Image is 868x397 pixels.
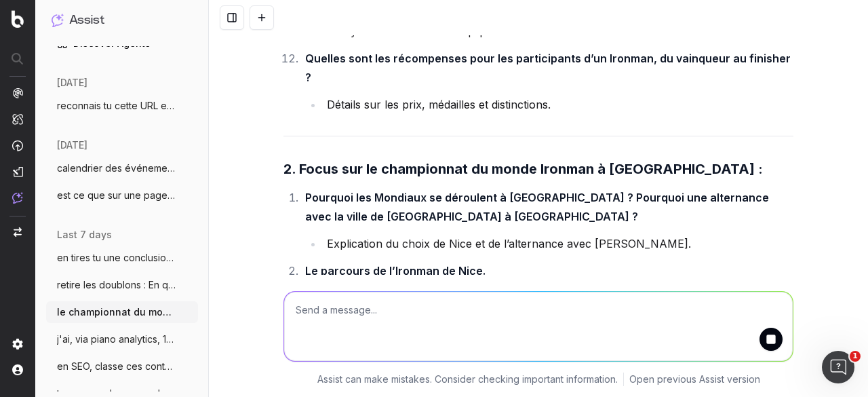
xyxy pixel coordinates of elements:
[12,364,23,375] img: My account
[12,10,24,28] img: Botify logo
[12,140,23,151] img: Activation
[323,95,793,114] li: Détails sur les prix, médailles et distinctions.
[283,161,763,177] strong: 2. Focus sur le championnat du monde Ironman à [GEOGRAPHIC_DATA] :
[14,227,22,237] img: Switch project
[57,228,112,242] span: last 7 days
[305,52,793,84] strong: Quelles sont les récompenses pour les participants d’un Ironman, du vainqueur au finisher ?
[822,351,854,383] iframe: Intercom live chat
[46,95,198,117] button: reconnais tu cette URL et le contenu htt
[46,274,198,296] button: retire les doublons : En quoi consiste
[46,356,198,377] button: en SEO, classe ces contenus en chaud fro
[57,333,176,346] span: j'ai, via piano analytics, 10000 visites
[323,234,793,253] li: Explication du choix de Nice et de l’alternance avec [PERSON_NAME].
[629,373,760,386] a: Open previous Assist version
[57,251,176,265] span: en tires tu une conclusion ? page ID cli
[46,328,198,350] button: j'ai, via piano analytics, 10000 visites
[46,185,198,206] button: est ce que sur une page on peut ajouter
[57,189,176,202] span: est ce que sur une page on peut ajouter
[57,138,87,152] span: [DATE]
[46,157,198,179] button: calendrier des événements du mois d'octo
[12,113,23,125] img: Intelligence
[52,14,64,26] img: Assist
[57,99,176,113] span: reconnais tu cette URL et le contenu htt
[69,11,104,30] h1: Assist
[12,192,23,204] img: Assist
[57,162,176,175] span: calendrier des événements du mois d'octo
[317,373,618,386] p: Assist can make mistakes. Consider checking important information.
[46,247,198,269] button: en tires tu une conclusion ? page ID cli
[57,360,176,373] span: en SEO, classe ces contenus en chaud fro
[12,339,23,349] img: Setting
[57,278,176,292] span: retire les doublons : En quoi consiste
[52,11,193,30] button: Assist
[57,305,176,319] span: le championnat du monde masculin de vole
[12,88,23,98] img: Analytics
[305,191,772,223] strong: Pourquoi les Mondiaux se déroulent à [GEOGRAPHIC_DATA] ? Pourquoi une alternance avec la ville de...
[850,351,861,362] span: 1
[305,264,486,278] strong: Le parcours de l’Ironman de Nice.
[57,76,87,90] span: [DATE]
[46,301,198,323] button: le championnat du monde masculin de vole
[12,166,23,177] img: Studio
